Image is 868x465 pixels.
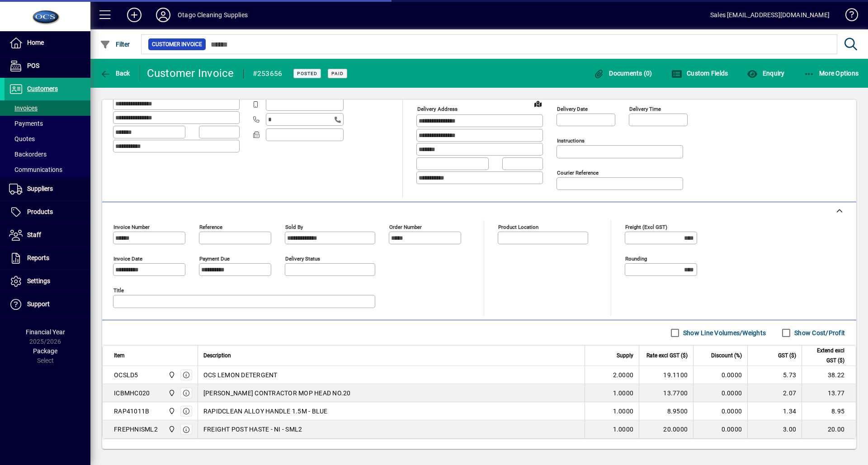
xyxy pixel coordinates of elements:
mat-label: Courier Reference [557,170,599,176]
button: Custom Fields [669,65,731,81]
mat-label: Invoice number [113,224,150,230]
div: 19.1100 [645,370,688,380]
td: 2.07 [747,384,802,402]
span: Discount (%) [711,351,742,361]
span: [PERSON_NAME] CONTRACTOR MOP HEAD NO.20 [203,389,351,398]
span: FREIGHT POST HASTE - NI - SML2 [203,425,302,434]
a: Settings [5,270,90,293]
span: Head Office [166,424,176,434]
div: 13.7700 [645,389,688,398]
span: Paid [331,71,344,76]
div: RAP41011B [114,407,149,416]
span: Extend excl GST ($) [807,346,844,365]
span: Staff [27,231,41,238]
span: RAPIDCLEAN ALLOY HANDLE 1.5M - BLUE [203,407,328,416]
mat-label: Product location [498,224,538,230]
td: 13.77 [802,384,856,402]
span: Rate excl GST ($) [646,351,688,361]
span: 1.0000 [613,389,634,398]
button: Filter [98,36,132,52]
a: Home [5,32,90,54]
span: Backorders [9,151,47,158]
a: Backorders [5,147,90,162]
div: Otago Cleaning Supplies [178,8,248,22]
a: Quotes [5,131,90,147]
span: OCS LEMON DETERGENT [203,370,278,380]
span: Head Office [166,406,176,416]
mat-label: Order number [389,224,422,230]
a: Suppliers [5,178,90,200]
span: Back [100,70,130,77]
span: Invoices [9,104,38,112]
a: Invoices [5,100,90,116]
span: Package [33,347,57,355]
span: Settings [27,277,50,285]
span: Suppliers [27,185,53,192]
td: 0.0000 [693,384,747,402]
span: Supply [617,351,633,361]
a: Staff [5,224,90,247]
span: 1.0000 [613,425,634,434]
div: FREPHNISML2 [114,425,158,434]
td: 0.0000 [693,420,747,438]
span: More Options [804,70,859,77]
mat-label: Delivery time [629,106,661,112]
mat-label: Delivery status [285,256,320,262]
button: Enquiry [745,65,787,81]
mat-label: Payment due [199,256,230,262]
a: Support [5,293,90,316]
a: Knowledge Base [839,2,857,31]
mat-label: Rounding [625,256,647,262]
span: Payments [9,120,43,127]
a: POS [5,55,90,77]
div: #253656 [253,66,283,81]
button: More Options [802,65,861,81]
span: 2.0000 [613,370,634,380]
div: 8.9500 [645,407,688,416]
span: Home [27,39,44,46]
span: Customer Invoice [152,40,202,49]
label: Show Line Volumes/Weights [681,328,766,337]
mat-label: Sold by [285,224,303,230]
div: Customer Invoice [147,66,234,81]
mat-label: Freight (excl GST) [625,224,667,230]
td: 0.0000 [693,402,747,420]
button: Profile [149,7,178,23]
span: Documents (0) [594,70,652,77]
app-page-header-button: Back [90,65,140,81]
div: Sales [EMAIL_ADDRESS][DOMAIN_NAME] [710,8,830,22]
mat-label: Delivery date [557,106,588,112]
span: Enquiry [747,70,784,77]
span: Custom Fields [671,70,728,77]
a: Reports [5,247,90,270]
span: POS [27,62,39,69]
span: Quotes [9,135,35,142]
td: 8.95 [802,402,856,420]
td: 0.0000 [693,366,747,384]
div: OCSLD5 [114,370,138,380]
span: Products [27,208,53,215]
mat-label: Reference [199,224,222,230]
span: Support [27,300,50,308]
div: ICBMHC020 [114,389,150,398]
mat-label: Invoice date [113,256,142,262]
a: Products [5,201,90,223]
a: View on map [531,96,545,111]
span: Customers [27,85,58,92]
td: 5.73 [747,366,802,384]
button: Back [98,65,132,81]
span: Item [114,351,125,361]
span: Head Office [166,370,176,380]
span: Filter [100,41,130,48]
label: Show Cost/Profit [793,328,845,337]
span: Reports [27,254,49,261]
span: Description [203,351,231,361]
td: 3.00 [747,420,802,438]
a: Payments [5,116,90,131]
div: 20.0000 [645,425,688,434]
td: 20.00 [802,420,856,438]
mat-label: Instructions [557,138,585,144]
button: Add [120,7,149,23]
a: Communications [5,162,90,177]
td: 1.34 [747,402,802,420]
